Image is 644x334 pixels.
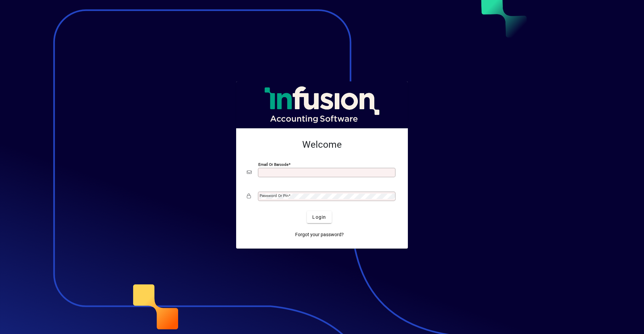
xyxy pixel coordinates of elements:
[260,193,288,198] mat-label: Password or Pin
[292,228,346,241] a: Forgot your password?
[258,162,288,167] mat-label: Email or Barcode
[312,214,326,221] span: Login
[247,139,397,150] h2: Welcome
[307,211,331,223] button: Login
[295,231,344,238] span: Forgot your password?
